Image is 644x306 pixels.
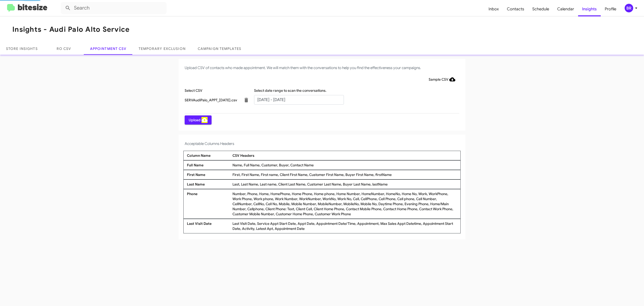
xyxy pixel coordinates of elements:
[192,43,247,55] a: Campaign Templates
[485,2,503,16] a: Inbox
[601,2,620,16] a: Profile
[429,75,455,84] span: Sample CSV
[620,4,638,12] button: BR
[186,182,231,187] div: Last Name
[186,153,231,158] div: Column Name
[185,65,459,71] h4: Upload CSV of contacts who made appointment. We will match them with the conversations to help yo...
[186,191,231,217] div: Phone
[231,172,458,177] div: First, First Name, First name, Client First Name, Customer First Name, Buyer First Name, firstName
[61,2,167,14] input: Search
[425,75,459,84] button: Sample CSV
[185,98,237,103] p: SERVAudiPalo_APPT_[DATE].csv
[528,2,553,16] a: Schedule
[44,43,84,55] a: RO CSV
[12,25,130,34] h1: Insights - Audi Palo Alto Service
[186,172,231,177] div: First Name
[625,4,633,12] div: BR
[231,182,458,187] div: Last, Last Name, Last name, Client Last Name, Customer Last Name, Buyer Last Name, lastName
[186,221,231,231] div: Last Visit Date
[185,115,212,125] button: Upload
[553,2,578,16] a: Calendar
[254,88,327,93] label: Select date range to scan the conversations.
[133,43,192,55] a: Temporary Exclusion
[254,95,344,105] input: Start Date - End Date
[231,153,458,158] div: CSV Headers
[503,2,528,16] a: Contacts
[578,2,601,16] a: Insights
[185,141,459,147] h4: Acceptable Columns Headers
[231,163,458,168] div: Name, Full Name, Customer, Buyer, Contact Name
[84,43,133,55] a: Appointment CSV
[231,221,458,231] div: Last Visit Date, Service Appt Start Date, Appt Date, Appointment Date/Time, Appointment, Max Sale...
[189,115,208,125] span: Upload
[186,163,231,168] div: Full Name
[185,88,202,93] label: Select CSV
[231,191,458,217] div: Number, Phone, Home, HomePhone, Home Phone, Home phone, Home Number, HomeNumber, HomeNo, Home No,...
